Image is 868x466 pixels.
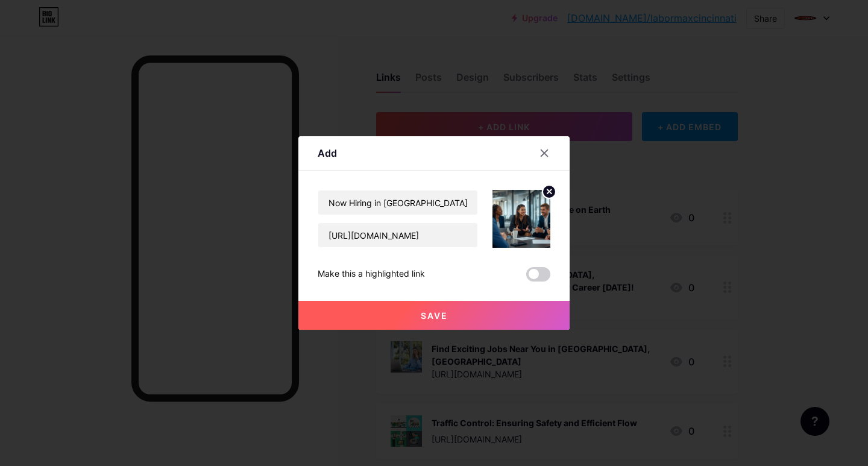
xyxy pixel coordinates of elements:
[492,190,550,248] img: link_thumbnail
[421,310,448,321] span: Save
[318,267,425,282] div: Make this a highlighted link
[318,190,477,215] input: Title
[298,301,570,330] button: Save
[318,146,337,160] div: Add
[318,223,477,247] input: URL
